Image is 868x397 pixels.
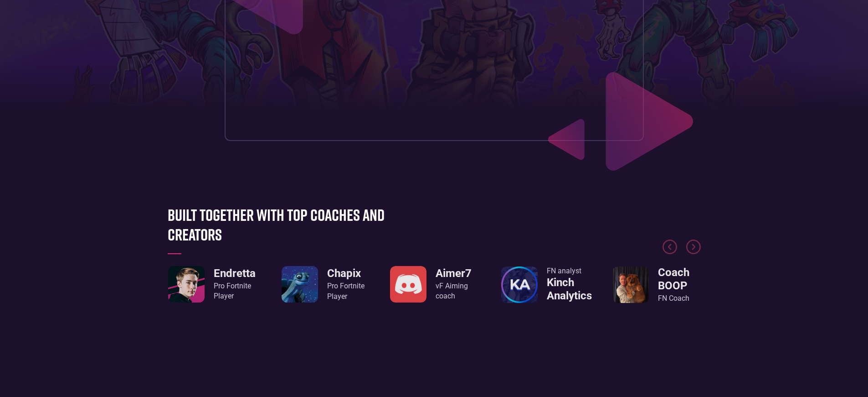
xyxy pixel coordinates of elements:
[612,266,701,303] a: Coach BOOPFN Coach
[547,276,592,303] h3: Kinch Analytics
[612,266,701,303] div: 5 / 8
[282,266,365,303] a: ChapixPro FortnitePlayer
[501,266,590,303] a: FN analystKinch Analytics
[547,266,592,276] div: FN analyst
[214,267,256,280] h3: Endretta
[168,266,256,303] a: EndrettaPro FortnitePlayer
[686,240,701,254] div: Next slide
[658,266,701,293] h3: Coach BOOP
[436,281,478,302] div: vF Aiming coach
[327,281,365,302] div: Pro Fortnite Player
[663,240,677,262] div: Previous slide
[501,266,590,303] div: 4 / 8
[390,266,478,303] a: Aimer7vF Aiming coach
[214,281,256,302] div: Pro Fortnite Player
[658,293,701,303] div: FN Coach
[279,266,367,303] div: 2 / 8
[686,240,701,262] div: Next slide
[168,266,256,303] div: 1 / 8
[436,267,478,280] h3: Aimer7
[327,267,365,280] h3: Chapix
[390,266,478,303] div: 3 / 8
